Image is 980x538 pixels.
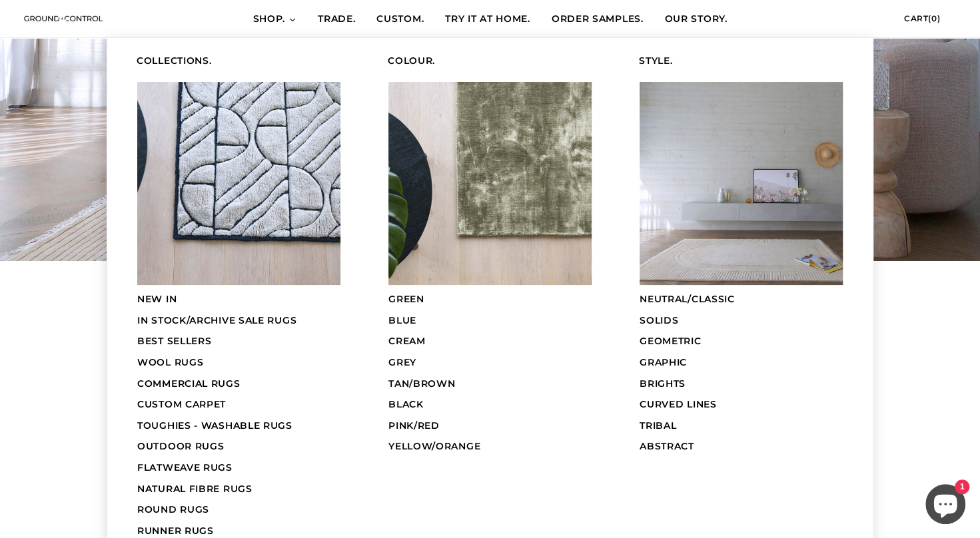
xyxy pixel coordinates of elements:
a: Submenu item [371,78,609,289]
a: COLLECTIONS. [120,51,358,72]
a: CREAM [371,331,609,352]
a: BLACK [371,394,609,415]
span: ROUND RUGS [137,503,209,515]
span: RUNNER RUGS [137,525,214,537]
a: ROUND RUGS [120,499,358,521]
span: IN STOCK/ARCHIVE SALE RUGS [137,314,296,326]
span: PINK/RED [388,419,440,431]
a: YELLOW/ORANGE [371,436,609,457]
span: 0 [931,13,937,23]
span: SHOP. [253,13,286,26]
span: ORDER SAMPLES. [552,13,644,26]
span: BEST SELLERS [137,335,211,347]
span: BRIGHTS [640,378,686,390]
span: WOOL RUGS [137,356,203,368]
a: Submenu item [622,78,860,289]
span: BLACK [388,398,424,410]
a: GREEN [371,289,609,310]
a: CUSTOM. [366,1,434,38]
span: TRADE. [318,13,355,26]
span: YELLOW/ORANGE [388,440,480,452]
a: WOOL RUGS [120,352,358,374]
a: OUTDOOR RUGS [120,436,358,457]
span: TRY IT AT HOME. [445,13,530,26]
span: Cart [904,13,928,23]
a: CUSTOM CARPET [120,394,358,415]
span: CUSTOM. [376,13,424,26]
a: COMMERCIAL RUGS [120,374,358,395]
img: Submenu item [137,82,340,285]
a: OUR STORY. [654,1,737,38]
a: COLOUR. [371,51,609,72]
span: CREAM [388,335,426,347]
span: NATURAL FIBRE RUGS [137,483,252,495]
a: SHOP. [243,1,308,38]
a: TRIBAL [622,415,860,437]
a: FLATWEAVE RUGS [120,457,358,479]
span: ABSTRACT [640,440,694,452]
a: TAN/BROWN [371,374,609,395]
img: Submenu item [388,82,592,285]
span: COLOUR. [388,55,435,68]
a: GEOMETRIC [622,331,860,352]
a: TRADE. [307,1,366,38]
span: OUR STORY. [664,13,727,26]
a: ABSTRACT [622,436,860,457]
a: NATURAL FIBRE RUGS [120,479,358,500]
a: TRY IT AT HOME. [434,1,541,38]
a: ORDER SAMPLES. [541,1,654,38]
a: IN STOCK/ARCHIVE SALE RUGS [120,310,358,332]
a: NEUTRAL/CLASSIC [622,289,860,310]
span: SOLIDS [640,314,678,326]
a: NEW IN [120,289,358,310]
a: SOLIDS [622,310,860,332]
a: GREY [371,352,609,374]
a: BEST SELLERS [120,331,358,352]
span: FLATWEAVE RUGS [137,461,233,473]
span: NEW IN [137,293,177,305]
span: GRAPHIC [640,356,687,368]
span: BLUE [388,314,416,326]
a: Cart(0) [904,13,960,23]
span: GREY [388,356,416,368]
span: GEOMETRIC [640,335,701,347]
a: PINK/RED [371,415,609,437]
span: COMMERCIAL RUGS [137,378,241,390]
span: NEUTRAL/CLASSIC [640,293,735,305]
span: TOUGHIES - WASHABLE RUGS [137,419,292,431]
inbox-online-store-chat: Shopify online store chat [921,484,969,527]
span: CUSTOM CARPET [137,398,226,410]
a: BLUE [371,310,609,332]
a: Submenu item [120,78,358,289]
span: OUTDOOR RUGS [137,440,224,452]
span: GREEN [388,293,424,305]
span: STYLE. [639,55,672,68]
a: BRIGHTS [622,374,860,395]
img: Submenu item [640,82,843,285]
a: CURVED LINES [622,394,860,415]
span: COLLECTIONS. [137,55,211,68]
a: GRAPHIC [622,352,860,374]
span: CURVED LINES [640,398,716,410]
a: TOUGHIES - WASHABLE RUGS [120,415,358,437]
span: TAN/BROWN [388,378,455,390]
span: TRIBAL [640,419,676,431]
a: STYLE. [622,51,860,72]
